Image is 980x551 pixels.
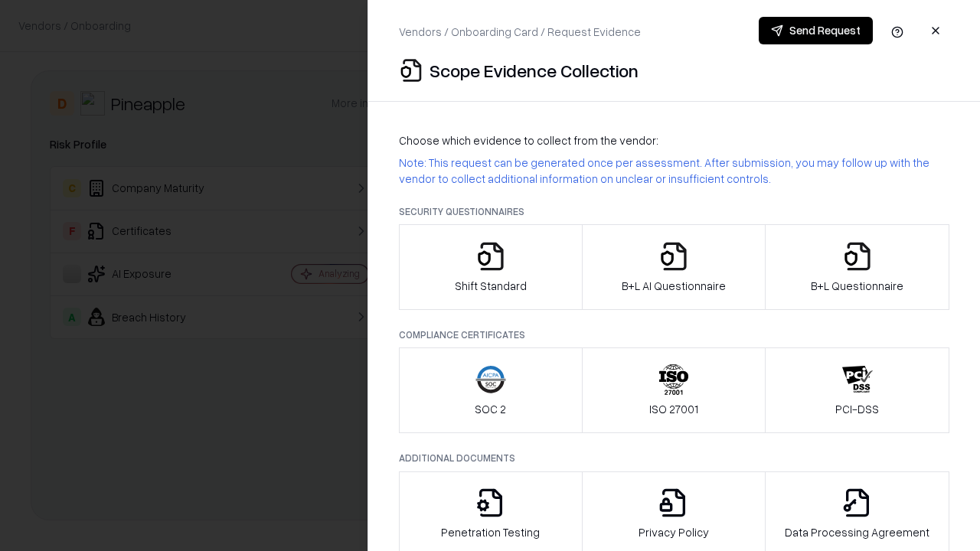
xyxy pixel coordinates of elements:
p: Note: This request can be generated once per assessment. After submission, you may follow up with... [399,155,949,187]
button: B+L Questionnaire [765,224,949,310]
p: Additional Documents [399,452,949,465]
p: B+L AI Questionnaire [622,278,726,294]
p: Vendors / Onboarding Card / Request Evidence [399,24,641,40]
p: B+L Questionnaire [811,278,903,294]
p: ISO 27001 [649,401,698,417]
p: Compliance Certificates [399,328,949,341]
p: Penetration Testing [441,524,540,540]
button: PCI-DSS [765,347,949,433]
button: SOC 2 [399,347,583,433]
p: PCI-DSS [835,401,879,417]
p: Shift Standard [455,278,527,294]
button: Shift Standard [399,224,583,310]
p: Privacy Policy [639,524,709,540]
p: Data Processing Agreement [785,524,929,540]
button: ISO 27001 [582,347,766,433]
button: B+L AI Questionnaire [582,224,766,310]
p: SOC 2 [475,401,506,417]
p: Scope Evidence Collection [430,58,639,83]
p: Security Questionnaires [399,205,949,218]
p: Choose which evidence to collect from the vendor: [399,132,949,148]
button: Send Request [759,17,873,44]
